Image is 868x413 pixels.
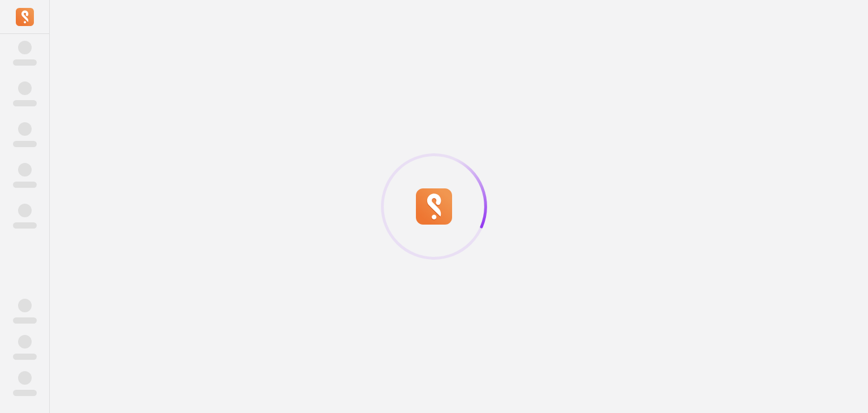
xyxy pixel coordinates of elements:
span: ‌ [13,141,37,147]
span: ‌ [13,390,37,396]
span: ‌ [13,222,37,229]
span: ‌ [13,100,37,106]
span: ‌ [18,122,32,136]
span: ‌ [18,163,32,177]
span: ‌ [13,182,37,188]
span: ‌ [18,204,32,217]
span: ‌ [18,335,32,349]
span: ‌ [18,81,32,95]
span: ‌ [18,371,32,385]
span: ‌ [18,41,32,54]
span: ‌ [13,59,37,66]
span: ‌ [13,317,37,324]
span: ‌ [13,354,37,360]
span: ‌ [18,299,32,312]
